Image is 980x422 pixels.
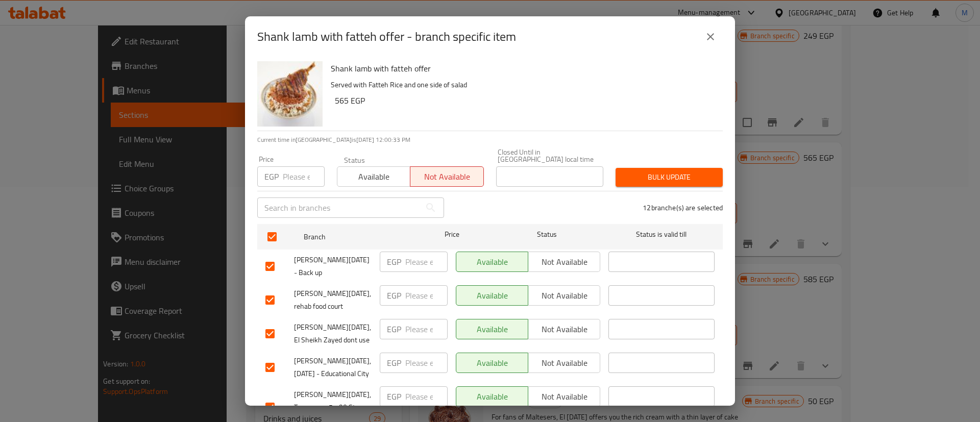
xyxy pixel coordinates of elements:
[528,386,600,407] button: Not available
[460,389,524,404] span: Available
[460,255,524,269] span: Available
[387,390,401,403] p: EGP
[456,285,528,306] button: Available
[698,24,723,49] button: close
[283,166,325,187] input: Please enter price
[405,252,448,272] input: Please enter price
[624,171,715,184] span: Bulk update
[387,323,401,335] p: EGP
[257,29,516,45] h2: Shank lamb with fatteh offer - branch specific item
[608,228,715,241] span: Status is valid till
[405,386,448,407] input: Please enter price
[528,285,600,306] button: Not available
[414,169,479,184] span: Not available
[456,319,528,339] button: Available
[294,287,372,313] span: [PERSON_NAME][DATE], rehab food court
[304,231,410,243] span: Branch
[257,135,723,144] p: Current time in [GEOGRAPHIC_DATA] is [DATE] 12:00:33 PM
[460,288,524,303] span: Available
[387,256,401,268] p: EGP
[257,61,323,127] img: Shank lamb with fatteh offer
[337,166,410,187] button: Available
[405,285,448,306] input: Please enter price
[331,79,715,91] p: Served with Fatteh Rice and one side of salad
[405,319,448,339] input: Please enter price
[331,61,715,76] h6: Shank lamb with fatteh offer
[456,353,528,373] button: Available
[410,166,483,187] button: Not available
[387,357,401,369] p: EGP
[257,197,421,218] input: Search in branches
[528,353,600,373] button: Not available
[294,355,372,380] span: [PERSON_NAME][DATE], [DATE] - Educational City
[532,389,596,404] span: Not available
[341,169,406,184] span: Available
[532,255,596,269] span: Not available
[418,228,486,241] span: Price
[456,386,528,407] button: Available
[456,252,528,272] button: Available
[616,168,723,187] button: Bulk update
[532,288,596,303] span: Not available
[643,203,723,213] p: 12 branche(s) are selected
[494,228,600,241] span: Status
[460,322,524,337] span: Available
[528,252,600,272] button: Not available
[532,356,596,370] span: Not available
[294,254,372,279] span: [PERSON_NAME][DATE] - Back up
[532,322,596,337] span: Not available
[387,289,401,302] p: EGP
[264,170,279,183] p: EGP
[460,356,524,370] span: Available
[528,319,600,339] button: Not available
[405,353,448,373] input: Please enter price
[294,321,372,346] span: [PERSON_NAME][DATE], El Sheikh Zayed dont use
[335,93,715,108] h6: 565 EGP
